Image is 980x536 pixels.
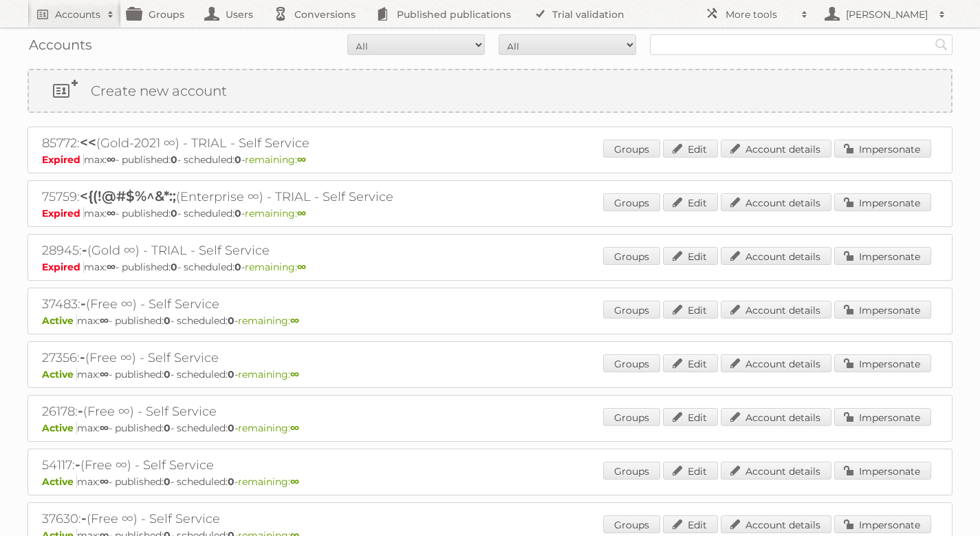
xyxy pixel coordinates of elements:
[164,422,171,434] strong: 0
[834,408,931,426] a: Impersonate
[171,207,177,219] strong: 0
[290,368,299,380] strong: ∞
[100,314,109,327] strong: ∞
[834,515,931,533] a: Impersonate
[603,408,660,426] a: Groups
[80,349,85,365] span: -
[603,354,660,372] a: Groups
[235,207,241,219] strong: 0
[82,242,87,258] span: -
[235,261,241,273] strong: 0
[834,247,931,265] a: Impersonate
[171,261,177,273] strong: 0
[238,368,299,380] span: remaining:
[245,261,306,273] span: remaining:
[42,368,77,380] span: Active
[834,193,931,211] a: Impersonate
[663,462,718,480] a: Edit
[228,314,235,327] strong: 0
[100,368,109,380] strong: ∞
[238,422,299,434] span: remaining:
[164,314,171,327] strong: 0
[171,153,177,166] strong: 0
[164,475,171,488] strong: 0
[80,295,86,312] span: -
[42,261,84,273] span: Expired
[297,261,306,273] strong: ∞
[726,8,794,21] h2: More tools
[603,140,660,158] a: Groups
[721,515,831,533] a: Account details
[603,193,660,211] a: Groups
[663,354,718,372] a: Edit
[42,153,84,166] span: Expired
[164,368,171,380] strong: 0
[603,515,660,533] a: Groups
[834,354,931,372] a: Impersonate
[228,368,235,380] strong: 0
[663,515,718,533] a: Edit
[297,153,306,166] strong: ∞
[42,456,523,474] h2: 54117: (Free ∞) - Self Service
[42,295,523,313] h2: 37483: (Free ∞) - Self Service
[245,207,306,219] span: remaining:
[29,70,951,111] a: Create new account
[42,207,84,219] span: Expired
[100,475,109,488] strong: ∞
[42,188,523,206] h2: 75759: (Enterprise ∞) - TRIAL - Self Service
[80,134,96,151] span: <<
[55,8,100,21] h2: Accounts
[107,153,116,166] strong: ∞
[107,207,116,219] strong: ∞
[42,510,523,528] h2: 37630: (Free ∞) - Self Service
[603,462,660,480] a: Groups
[42,153,938,166] p: max: - published: - scheduled: -
[80,188,176,204] span: <{(!@#$%^&*:;
[290,422,299,434] strong: ∞
[245,153,306,166] span: remaining:
[290,314,299,327] strong: ∞
[228,422,235,434] strong: 0
[721,140,831,158] a: Account details
[663,247,718,265] a: Edit
[42,349,523,367] h2: 27356: (Free ∞) - Self Service
[42,475,77,488] span: Active
[81,510,87,526] span: -
[238,475,299,488] span: remaining:
[834,301,931,319] a: Impersonate
[42,261,938,273] p: max: - published: - scheduled: -
[834,462,931,480] a: Impersonate
[42,422,77,434] span: Active
[834,140,931,158] a: Impersonate
[663,193,718,211] a: Edit
[42,422,938,434] p: max: - published: - scheduled: -
[721,462,831,480] a: Account details
[42,134,523,152] h2: 85772: (Gold-2021 ∞) - TRIAL - Self Service
[42,368,938,380] p: max: - published: - scheduled: -
[297,207,306,219] strong: ∞
[42,207,938,219] p: max: - published: - scheduled: -
[721,301,831,319] a: Account details
[228,475,235,488] strong: 0
[75,456,80,473] span: -
[931,34,952,55] input: Search
[663,301,718,319] a: Edit
[721,354,831,372] a: Account details
[721,247,831,265] a: Account details
[78,403,83,419] span: -
[721,408,831,426] a: Account details
[290,475,299,488] strong: ∞
[603,301,660,319] a: Groups
[663,140,718,158] a: Edit
[42,403,523,420] h2: 26178: (Free ∞) - Self Service
[42,475,938,488] p: max: - published: - scheduled: -
[238,314,299,327] span: remaining:
[235,153,241,166] strong: 0
[42,242,523,259] h2: 28945: (Gold ∞) - TRIAL - Self Service
[42,314,77,327] span: Active
[603,247,660,265] a: Groups
[721,193,831,211] a: Account details
[663,408,718,426] a: Edit
[107,261,116,273] strong: ∞
[42,314,938,327] p: max: - published: - scheduled: -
